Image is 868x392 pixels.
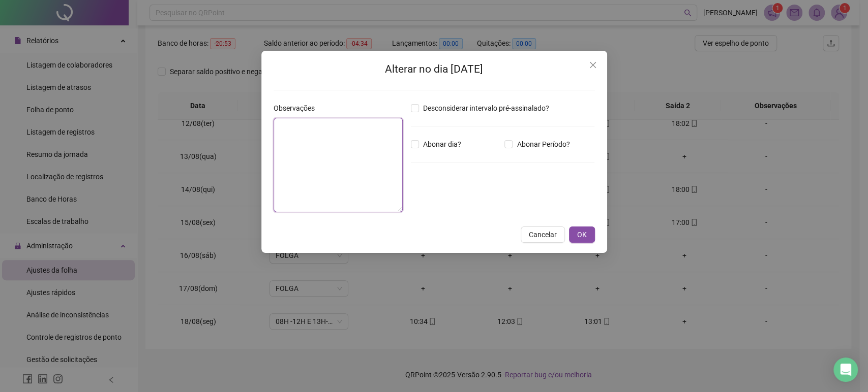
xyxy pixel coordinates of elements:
button: Cancelar [521,226,565,243]
span: Abonar dia? [419,139,465,150]
span: Abonar Período? [513,139,574,150]
span: OK [577,229,587,240]
button: OK [569,226,595,243]
span: close [589,61,597,69]
button: Close [585,57,601,73]
span: Desconsiderar intervalo pré-assinalado? [419,103,553,114]
div: Open Intercom Messenger [833,357,858,382]
h2: Alterar no dia [DATE] [274,61,595,78]
span: Cancelar [529,229,557,240]
label: Observações [274,103,321,114]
